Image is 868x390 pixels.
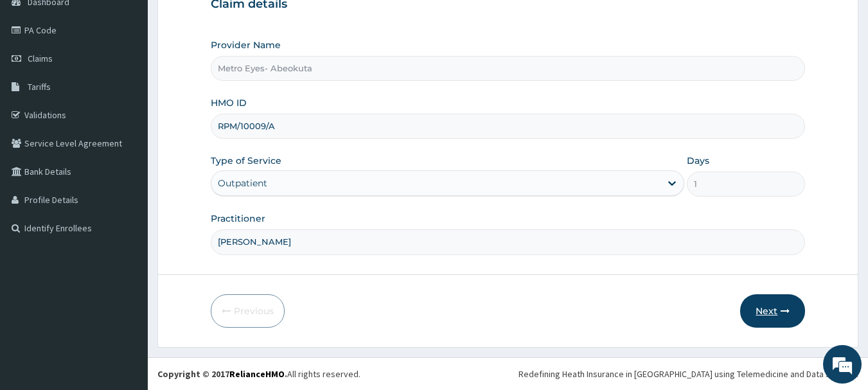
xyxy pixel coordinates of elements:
[211,294,285,328] button: Previous
[211,212,265,225] label: Practitioner
[75,114,177,244] span: We're online!
[211,229,806,254] input: Enter Name
[518,368,858,380] div: Redefining Heath Insurance in [GEOGRAPHIC_DATA] using Telemedicine and Data Science!
[148,357,868,390] footer: All rights reserved.
[24,64,52,96] img: d_794563401_company_1708531726252_794563401
[157,368,287,380] strong: Copyright © 2017 .
[6,256,245,301] textarea: Type your message and hit 'Enter'
[67,72,216,89] div: Chat with us now
[211,114,806,139] input: Enter HMO ID
[740,294,805,328] button: Next
[211,6,242,37] div: Minimize live chat window
[211,96,247,109] label: HMO ID
[28,81,51,93] span: Tariffs
[687,154,709,167] label: Days
[211,39,281,51] label: Provider Name
[28,53,53,64] span: Claims
[211,154,281,167] label: Type of Service
[229,368,285,380] a: RelianceHMO
[218,177,267,190] div: Outpatient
